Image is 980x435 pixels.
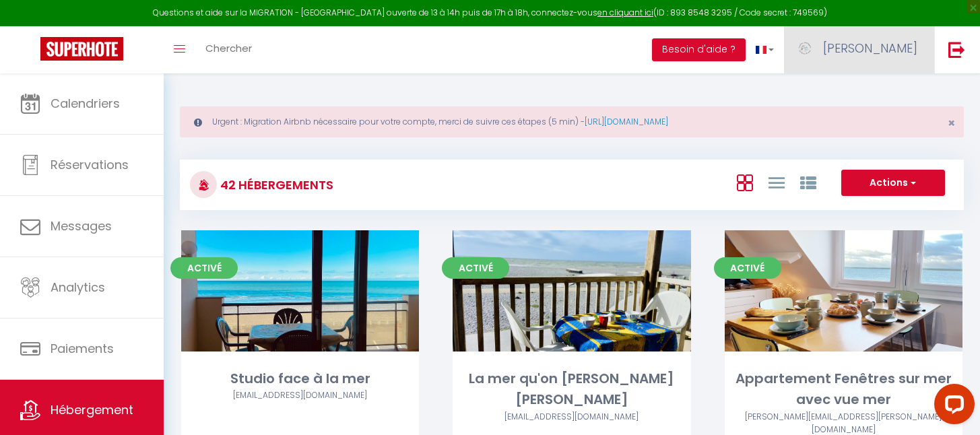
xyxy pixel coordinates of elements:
[784,26,934,73] a: ... [PERSON_NAME]
[823,40,917,57] span: [PERSON_NAME]
[948,117,955,129] button: Close
[800,171,816,193] a: Vue par Groupe
[205,41,252,55] span: Chercher
[180,106,964,137] div: Urgent : Migration Airbnb nécessaire pour votre compte, merci de suivre ces étapes (5 min) -
[841,170,945,197] button: Actions
[597,7,653,18] a: en cliquant ici
[181,389,419,402] div: Airbnb
[453,411,690,424] div: Airbnb
[453,368,690,411] div: La mer qu'on [PERSON_NAME] [PERSON_NAME]
[794,38,814,59] img: ...
[260,277,341,304] a: Editer
[51,217,112,234] span: Messages
[51,95,120,112] span: Calendriers
[803,277,884,304] a: Editer
[652,38,746,61] button: Besoin d'aide ?
[948,114,955,131] span: ×
[51,401,133,418] span: Hébergement
[51,156,129,173] span: Réservations
[442,257,509,279] span: Activé
[585,116,668,127] a: [URL][DOMAIN_NAME]
[51,279,105,296] span: Analytics
[531,277,612,304] a: Editer
[195,26,262,73] a: Chercher
[181,368,419,389] div: Studio face à la mer
[769,171,785,193] a: Vue en Liste
[40,37,123,61] img: Super Booking
[217,170,333,200] h3: 42 Hébergements
[170,257,238,279] span: Activé
[737,171,753,193] a: Vue en Box
[725,368,962,411] div: Appartement Fenêtres sur mer avec vue mer
[714,257,781,279] span: Activé
[948,41,965,58] img: logout
[51,340,114,357] span: Paiements
[923,378,980,435] iframe: LiveChat chat widget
